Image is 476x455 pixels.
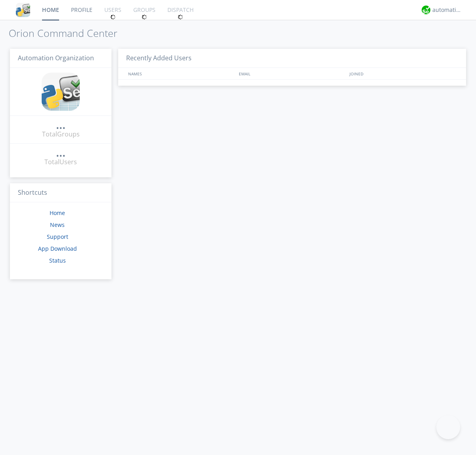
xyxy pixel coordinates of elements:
[44,157,77,167] div: Total Users
[126,68,235,79] div: NAMES
[178,14,183,20] img: spin.svg
[47,233,68,240] a: Support
[347,68,459,79] div: JOINED
[432,6,462,14] div: automation+atlas
[49,257,66,264] a: Status
[56,148,65,157] a: ...
[10,183,111,203] h3: Shortcuts
[42,73,80,111] img: cddb5a64eb264b2086981ab96f4c1ba7
[50,221,65,228] a: News
[42,130,80,139] div: Total Groups
[237,68,347,79] div: EMAIL
[50,209,65,217] a: Home
[436,415,460,439] iframe: Toggle Customer Support
[38,245,77,252] a: App Download
[16,3,30,17] img: cddb5a64eb264b2086981ab96f4c1ba7
[110,14,116,20] img: spin.svg
[56,121,65,129] div: ...
[142,14,147,20] img: spin.svg
[56,121,65,130] a: ...
[118,49,466,68] h3: Recently Added Users
[56,148,65,156] div: ...
[18,54,94,62] span: Automation Organization
[422,6,430,14] img: d2d01cd9b4174d08988066c6d424eccd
